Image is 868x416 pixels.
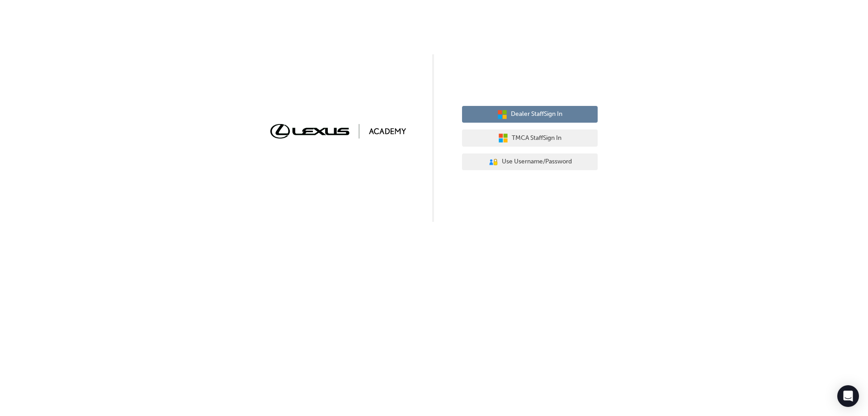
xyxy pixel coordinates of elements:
[511,109,562,120] span: Dealer Staff Sign In
[837,385,859,407] div: Open Intercom Messenger
[270,124,406,138] img: Trak
[462,129,598,147] button: TMCA StaffSign In
[462,153,598,171] button: Use Username/Password
[502,157,572,167] span: Use Username/Password
[462,106,598,123] button: Dealer StaffSign In
[512,133,561,143] span: TMCA Staff Sign In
